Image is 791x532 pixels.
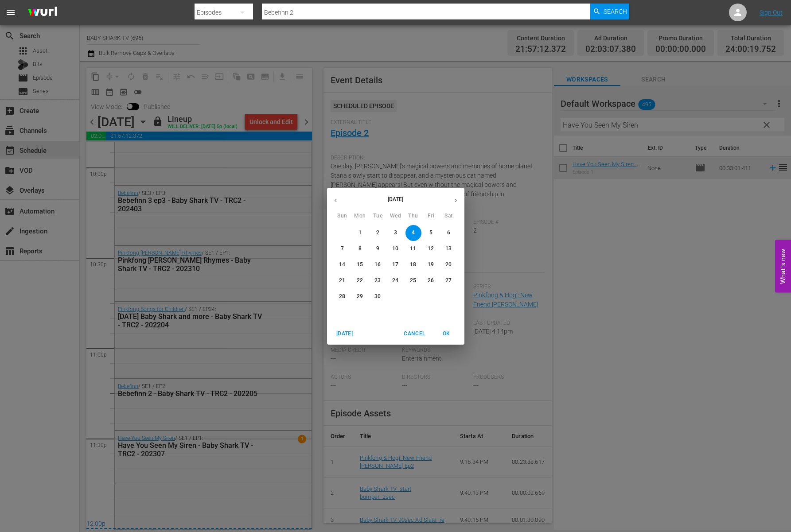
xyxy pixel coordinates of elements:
[370,241,386,257] button: 9
[441,257,457,273] button: 20
[405,225,421,241] button: 4
[410,245,416,252] p: 11
[352,212,368,221] span: Mon
[335,212,351,221] span: Sun
[370,257,386,273] button: 16
[423,212,439,221] span: Fri
[374,293,381,300] p: 30
[339,277,345,284] p: 21
[404,329,425,338] span: Cancel
[370,289,386,305] button: 30
[775,240,791,292] button: Open Feedback Widget
[441,225,457,241] button: 6
[400,326,429,341] button: Cancel
[352,241,368,257] button: 8
[436,329,457,338] span: OK
[352,225,368,241] button: 1
[423,241,439,257] button: 12
[445,261,452,268] p: 20
[339,293,345,300] p: 28
[423,273,439,289] button: 26
[370,225,386,241] button: 2
[341,245,344,252] p: 7
[405,273,421,289] button: 25
[428,277,434,284] p: 26
[370,273,386,289] button: 23
[760,9,783,16] a: Sign Out
[405,212,421,221] span: Thu
[392,261,398,268] p: 17
[388,241,404,257] button: 10
[334,329,355,338] span: [DATE]
[388,273,404,289] button: 24
[374,277,381,284] p: 23
[335,241,351,257] button: 7
[423,225,439,241] button: 5
[357,277,363,284] p: 22
[412,229,415,237] p: 4
[21,2,64,23] img: ans4CAIJ8jUAAAAAAAAAAAAAAAAAAAAAAAAgQb4GAAAAAAAAAAAAAAAAAAAAAAAAJMjXAAAAAAAAAAAAAAAAAAAAAAAAgAT5G...
[374,261,381,268] p: 16
[376,245,379,252] p: 9
[388,225,404,241] button: 3
[357,261,363,268] p: 15
[352,257,368,273] button: 15
[447,229,450,237] p: 6
[410,261,416,268] p: 18
[441,273,457,289] button: 27
[429,229,433,237] p: 5
[388,257,404,273] button: 17
[410,277,416,284] p: 25
[392,245,398,252] p: 10
[604,4,627,19] span: Search
[392,277,398,284] p: 24
[344,195,447,203] p: [DATE]
[405,241,421,257] button: 11
[441,212,457,221] span: Sat
[335,257,351,273] button: 14
[339,261,345,268] p: 14
[335,289,351,305] button: 28
[358,229,362,237] p: 1
[428,261,434,268] p: 19
[352,273,368,289] button: 22
[428,245,434,252] p: 12
[388,212,404,221] span: Wed
[445,277,452,284] p: 27
[357,293,363,300] p: 29
[370,212,386,221] span: Tue
[433,326,461,341] button: OK
[5,7,16,18] span: menu
[376,229,379,237] p: 2
[331,326,359,341] button: [DATE]
[358,245,362,252] p: 8
[445,245,452,252] p: 13
[423,257,439,273] button: 19
[335,273,351,289] button: 21
[405,257,421,273] button: 18
[352,289,368,305] button: 29
[441,241,457,257] button: 13
[394,229,397,237] p: 3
